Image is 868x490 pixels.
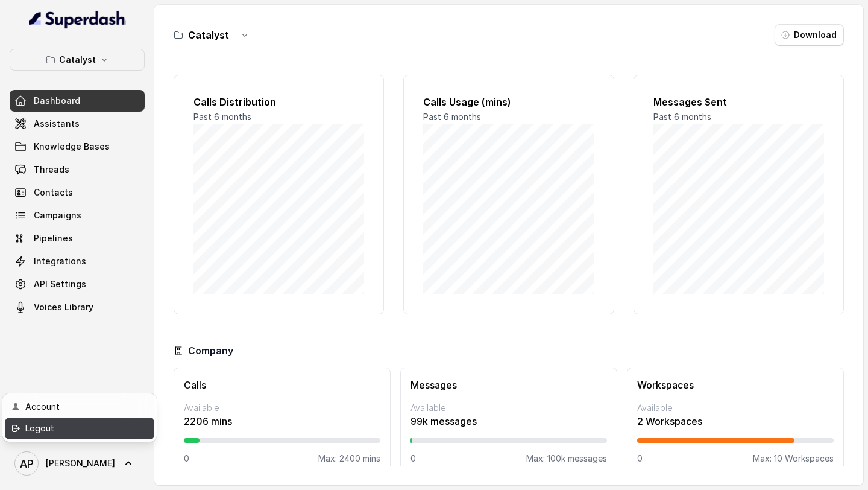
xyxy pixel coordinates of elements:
[25,399,128,414] div: Account
[2,393,157,442] div: [PERSON_NAME]
[25,421,128,436] div: Logout
[20,457,34,470] text: AP
[46,457,115,469] span: [PERSON_NAME]
[10,447,145,480] a: [PERSON_NAME]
